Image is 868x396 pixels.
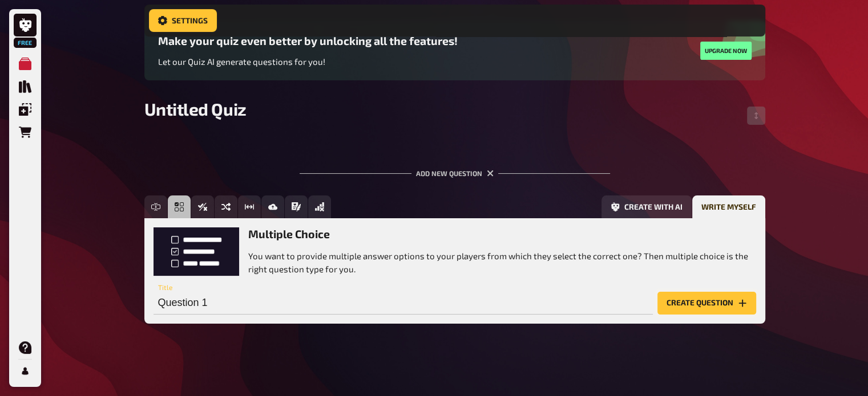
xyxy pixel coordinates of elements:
span: Settings [172,17,208,25]
div: Add new question [300,151,610,186]
p: You want to provide multiple answer options to your players from which they select the correct on... [248,250,756,275]
button: Sorting Question [215,195,237,218]
button: Write myself [692,195,765,218]
button: Estimation Question [238,195,261,218]
button: Create with AI [601,195,692,218]
button: Image Answer [261,195,284,218]
h3: Multiple Choice [248,227,756,240]
span: Untitled Quiz [144,99,247,119]
button: Change Order [747,107,765,125]
button: Offline Question [308,195,331,218]
span: Free [15,39,35,46]
input: Title [154,292,653,315]
h3: Make your quiz even better by unlocking all the features! [158,34,458,47]
button: Upgrade now [700,42,752,60]
button: True / False [191,195,214,218]
button: Create question [657,292,756,315]
button: Prose (Long text) [285,195,308,218]
button: Free Text Input [144,195,167,218]
button: Multiple Choice [168,195,191,218]
button: Settings [149,9,217,32]
span: Let our Quiz AI generate questions for you! [158,56,325,67]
